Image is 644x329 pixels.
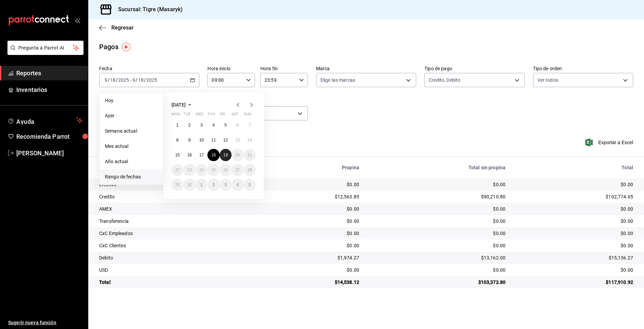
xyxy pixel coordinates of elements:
a: Pregunta a Parrot AI [5,49,84,56]
button: October 2, 2025 [207,179,219,191]
div: $0.00 [516,242,633,249]
button: September 1, 2025 [171,119,183,131]
span: [PERSON_NAME] [16,149,82,158]
span: Año actual [105,158,158,165]
abbr: September 21, 2025 [247,153,252,157]
abbr: October 1, 2025 [200,182,203,187]
label: Fecha [99,66,199,71]
span: Rango de fechas [105,173,158,180]
button: September 7, 2025 [244,119,256,131]
input: -- [132,77,135,83]
div: Propina [262,165,359,170]
span: Hoy [105,97,158,104]
div: USD [99,267,251,273]
button: September 26, 2025 [220,164,232,176]
button: September 24, 2025 [196,164,207,176]
button: open_drawer_menu [75,18,80,23]
span: / [108,77,110,83]
button: October 1, 2025 [196,179,207,191]
abbr: September 12, 2025 [223,138,228,142]
span: Ver todos [537,77,558,83]
div: Transferencia [99,218,251,225]
abbr: Saturday [232,112,238,119]
span: Pregunta a Parrot AI [18,44,73,52]
button: Regresar [99,24,134,31]
span: Reportes [16,69,82,78]
div: $0.00 [370,218,505,225]
abbr: Sunday [244,112,251,119]
button: September 15, 2025 [171,149,183,161]
button: September 20, 2025 [232,149,243,161]
div: $117,910.92 [516,279,633,286]
div: $0.00 [262,242,359,249]
img: Tooltip marker [122,43,130,51]
span: Sugerir nueva función [8,319,82,326]
label: Tipo de orden [533,66,633,71]
div: $0.00 [262,230,359,237]
button: September 14, 2025 [244,134,256,146]
button: September 10, 2025 [196,134,207,146]
div: CxC Clientes [99,242,251,249]
button: September 13, 2025 [232,134,243,146]
abbr: September 17, 2025 [199,153,204,157]
div: AMEX [99,206,251,212]
abbr: September 29, 2025 [175,182,180,187]
div: Total sin propina [370,165,505,170]
abbr: September 5, 2025 [224,123,227,128]
abbr: September 28, 2025 [247,168,252,172]
h3: Sucursal: Tigre (Masaryk) [113,5,183,14]
abbr: September 2, 2025 [188,123,191,128]
abbr: September 30, 2025 [187,182,191,187]
button: September 5, 2025 [220,119,232,131]
div: $1,974.27 [262,254,359,261]
button: September 18, 2025 [207,149,219,161]
input: -- [138,77,144,83]
button: [DATE] [171,101,194,109]
abbr: September 9, 2025 [188,138,191,142]
button: Exportar a Excel [587,138,633,147]
span: Ayuda [16,116,74,124]
button: September 6, 2025 [232,119,243,131]
div: Pagos [99,42,118,52]
span: Credito, Debito [429,77,460,83]
div: $0.00 [516,218,633,225]
abbr: September 10, 2025 [199,138,204,142]
abbr: September 23, 2025 [187,168,191,172]
abbr: September 4, 2025 [213,123,215,128]
span: / [116,77,118,83]
div: Credito [99,193,251,200]
span: Regresar [111,24,134,31]
abbr: September 1, 2025 [176,123,179,128]
abbr: October 5, 2025 [249,182,251,187]
abbr: September 19, 2025 [223,153,228,157]
button: September 11, 2025 [207,134,219,146]
div: $0.00 [370,206,505,212]
div: $90,210.80 [370,193,505,200]
div: $13,162.00 [370,254,505,261]
abbr: Wednesday [196,112,203,119]
div: $0.00 [516,230,633,237]
input: -- [110,77,116,83]
abbr: September 26, 2025 [223,168,228,172]
span: Ayer [105,112,158,119]
button: September 4, 2025 [207,119,219,131]
abbr: September 3, 2025 [200,123,203,128]
button: September 22, 2025 [171,164,183,176]
div: Debito [99,254,251,261]
button: September 9, 2025 [183,134,195,146]
abbr: Monday [171,112,180,119]
button: September 28, 2025 [244,164,256,176]
abbr: September 27, 2025 [235,168,240,172]
span: / [135,77,137,83]
label: Hora fin [260,66,308,71]
abbr: September 16, 2025 [187,153,191,157]
span: / [144,77,146,83]
div: $102,774.65 [516,193,633,200]
button: October 3, 2025 [220,179,232,191]
abbr: September 18, 2025 [211,153,216,157]
span: Recomienda Parrot [16,132,82,141]
button: Pregunta a Parrot AI [7,41,84,55]
button: September 2, 2025 [183,119,195,131]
